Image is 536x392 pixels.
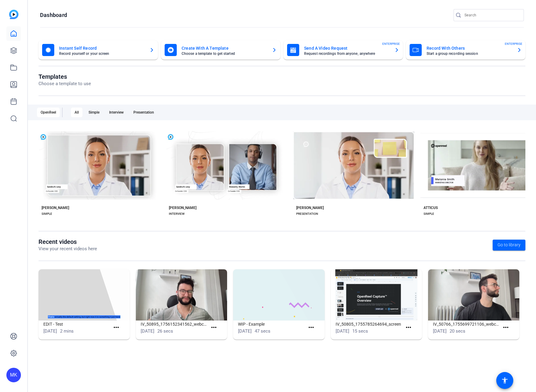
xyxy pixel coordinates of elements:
mat-card-title: Send A Video Request [304,45,390,52]
h1: IV_50805_1755785264694_screen [336,321,402,328]
p: Choose a template to use [39,80,91,87]
button: Send A Video RequestRequest recordings from anyone, anywhereENTERPRISE [283,40,403,60]
span: [DATE] [43,328,57,334]
img: IV_50766_1755699721106_webcam [428,269,519,321]
mat-card-title: Instant Self Record [59,45,145,52]
div: MK [6,368,21,382]
mat-icon: more_horiz [405,324,412,331]
h1: Recent videos [39,238,97,245]
span: 26 secs [157,328,173,334]
button: Create With A TemplateChoose a template to get started [161,40,280,60]
button: Instant Self RecordRecord yourself or your screen [39,40,158,60]
span: [DATE] [433,328,447,334]
mat-card-subtitle: Choose a template to get started [182,52,267,55]
a: Go to library [493,240,525,251]
span: 20 secs [450,328,465,334]
mat-card-subtitle: Record yourself or your screen [59,52,145,55]
div: SIMPLE [424,211,434,216]
mat-card-subtitle: Request recordings from anyone, anywhere [304,52,390,55]
input: Search [464,12,519,19]
div: [PERSON_NAME] [42,205,69,210]
mat-icon: more_horiz [307,324,315,331]
div: INTERVIEW [169,211,185,216]
span: ENTERPRISE [505,42,522,46]
img: WIP - Example [233,269,324,321]
h1: WIP - Example [238,321,305,328]
img: EDIT - Test [39,269,130,321]
span: 2 mins [60,328,74,334]
div: ATTICUS [424,205,438,210]
div: Interview [106,108,127,117]
img: IV_50895_1756152341562_webcam [136,269,227,321]
mat-icon: more_horiz [210,324,218,331]
span: Go to library [497,242,521,248]
div: [PERSON_NAME] [296,205,324,210]
div: PRESENTATION [296,211,318,216]
img: blue-gradient.svg [9,10,18,19]
span: [DATE] [141,328,154,334]
div: OpenReel [37,108,60,117]
h1: EDIT - Test [43,321,110,328]
mat-card-title: Create With A Template [182,45,267,52]
h1: Templates [39,73,91,80]
h1: Dashboard [40,12,67,19]
h1: IV_50766_1755699721106_webcam [433,321,500,328]
span: ENTERPRISE [382,42,400,46]
mat-card-title: Record With Others [427,45,512,52]
mat-icon: accessibility [501,377,508,384]
h1: IV_50895_1756152341562_webcam [141,321,207,328]
p: View your recent videos here [39,245,97,252]
div: [PERSON_NAME] [169,205,196,210]
span: [DATE] [238,328,252,334]
div: Presentation [130,108,158,117]
mat-card-subtitle: Start a group recording session [427,52,512,55]
img: IV_50805_1755785264694_screen [331,269,422,321]
span: 15 secs [352,328,368,334]
button: Record With OthersStart a group recording sessionENTERPRISE [406,40,525,60]
div: All [71,108,82,117]
mat-icon: more_horiz [112,324,120,331]
div: SIMPLE [42,211,52,216]
span: [DATE] [336,328,349,334]
div: Simple [85,108,103,117]
mat-icon: more_horiz [502,324,510,331]
span: 47 secs [255,328,270,334]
